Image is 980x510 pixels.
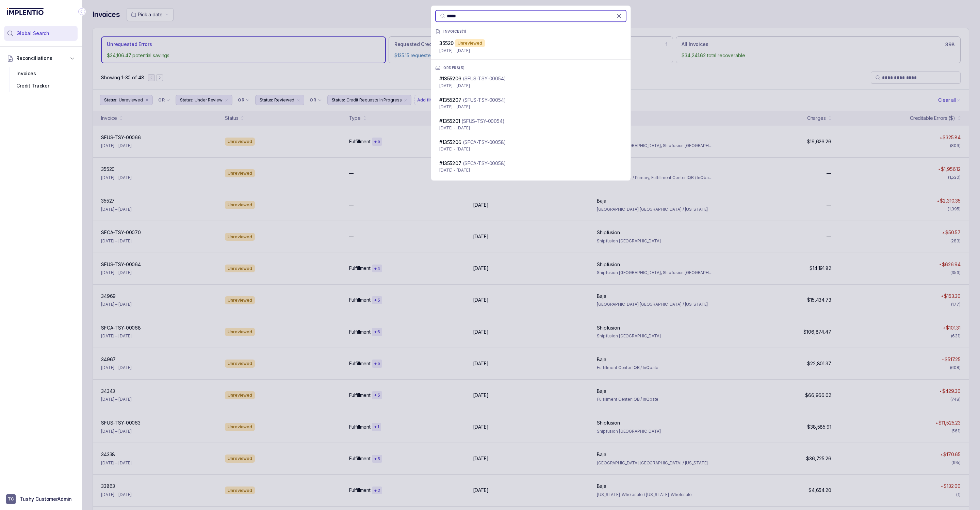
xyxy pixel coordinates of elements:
p: [DATE] - [DATE] [439,103,622,110]
div: Credit Tracker [10,80,72,92]
div: Invoices [10,67,72,80]
span: 35520 [444,118,458,124]
div: Reconciliations [4,66,78,94]
span: User initials [6,494,16,504]
p: (SFCA-TSY-00058) [463,139,506,146]
span: #1 6 [439,76,461,81]
p: [DATE] - [DATE] [439,82,622,89]
p: [DATE] - [DATE] [439,167,622,174]
p: (SFUS-TSY-00054) [463,75,506,82]
p: ORDERS ( 5 ) [443,66,465,70]
span: 35520 [444,97,458,103]
p: (SFUS-TSY-00054) [463,97,506,103]
span: 35520 [444,139,458,145]
span: Global Search [16,30,49,37]
p: INVOICES ( 1 ) [443,30,467,34]
button: User initialsTushy CustomerAdmin [6,494,76,504]
p: Tushy CustomerAdmin [20,496,72,503]
span: #1 7 [439,160,461,166]
p: (SFUS-TSY-00054) [461,118,505,125]
span: 35520 [444,160,458,166]
span: #1 6 [439,139,461,145]
p: [DATE] - [DATE] [439,146,622,153]
p: [DATE] - [DATE] [439,47,622,54]
span: #1 7 [439,97,461,103]
span: Reconciliations [16,55,52,62]
p: [DATE] - [DATE] [439,125,622,131]
p: (SFCA-TSY-00058) [463,160,506,167]
button: Reconciliations [4,51,78,66]
div: Unreviewed [455,39,485,47]
div: Collapse Icon [78,7,86,16]
span: 35520 [444,76,458,81]
span: 35520 [439,40,454,46]
span: #1 1 [439,118,460,124]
